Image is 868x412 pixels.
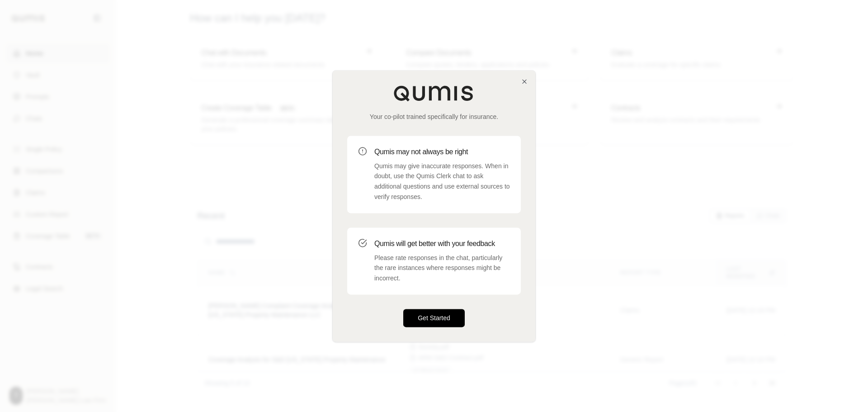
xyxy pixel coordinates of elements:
p: Your co-pilot trained specifically for insurance. [347,112,521,121]
p: Please rate responses in the chat, particularly the rare instances where responses might be incor... [374,253,510,284]
button: Get Started [403,309,465,327]
h3: Qumis may not always be right [374,147,510,157]
h3: Qumis will get better with your feedback [374,238,510,249]
img: Qumis Logo [393,85,475,101]
p: Qumis may give inaccurate responses. When in doubt, use the Qumis Clerk chat to ask additional qu... [374,161,510,202]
